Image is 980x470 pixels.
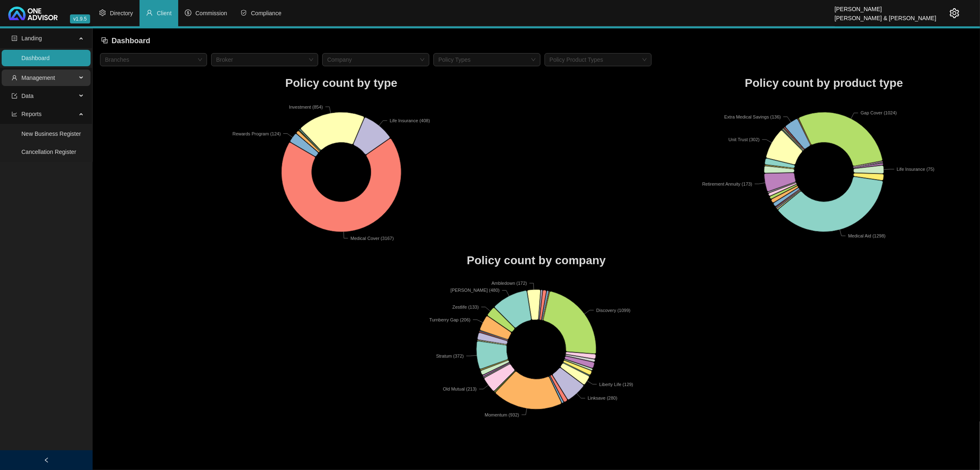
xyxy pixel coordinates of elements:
span: Compliance [251,10,282,16]
text: Liberty Life (129) [599,382,633,387]
div: [PERSON_NAME] [835,2,936,11]
span: user [12,75,17,81]
text: Investment (854) [289,104,323,109]
text: Gap Cover (1024) [861,110,897,115]
h1: Policy count by company [100,251,973,270]
a: Cancellation Register [21,149,76,155]
span: setting [950,8,959,18]
div: [PERSON_NAME] & [PERSON_NAME] [835,11,936,20]
span: Directory [110,10,133,16]
text: Old Mutual (213) [443,386,477,391]
span: profile [12,35,17,41]
text: Discovery (1099) [596,308,631,313]
text: Life Insurance (75) [897,167,935,172]
span: Dashboard [112,37,150,45]
span: setting [99,9,106,16]
text: Unit Trust (302) [729,137,760,142]
span: dollar [185,9,191,16]
text: Rewards Program (124) [233,131,281,136]
text: Extra Medical Savings (136) [724,114,781,119]
text: Retirement Annuity (173) [702,181,752,186]
h1: Policy count by type [100,74,583,92]
span: line-chart [12,111,17,117]
text: Medical Cover (3167) [351,235,394,240]
span: Client [157,10,172,16]
text: Stratum (372) [436,354,464,358]
span: block [101,37,108,44]
span: v1.9.5 [70,14,90,23]
text: Ambledown (172) [491,281,527,286]
span: user [146,9,153,16]
span: safety [240,9,247,16]
text: Momentum (932) [485,412,519,417]
text: Medical Aid (1298) [848,233,885,238]
text: [PERSON_NAME] (480) [451,288,500,293]
text: Turnberry Gap (206) [429,317,470,322]
span: Management [21,74,55,81]
text: Zestlife (133) [452,305,479,309]
a: New Business Register [21,130,81,137]
img: 2df55531c6924b55f21c4cf5d4484680-logo-light.svg [8,7,58,20]
span: Reports [21,111,42,117]
text: Life Insurance (408) [390,118,430,123]
a: Dashboard [21,55,50,61]
span: Commission [196,10,227,16]
span: Data [21,93,34,99]
span: import [12,93,17,99]
span: Landing [21,35,42,42]
text: Linksave (280) [588,396,617,401]
span: left [44,457,49,463]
